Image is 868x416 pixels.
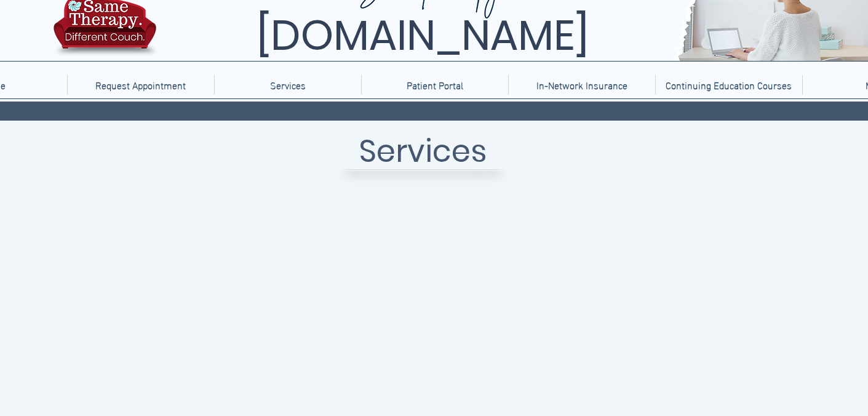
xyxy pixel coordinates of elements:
[67,75,214,95] a: Request Appointment
[655,75,802,95] a: Continuing Education Courses
[214,75,361,95] div: Services
[361,75,508,95] a: Patient Portal
[144,128,702,175] h1: Services
[530,75,634,95] p: In-Network Insurance
[400,75,469,95] p: Patient Portal
[264,75,312,95] p: Services
[659,75,798,95] p: Continuing Education Courses
[508,75,655,95] a: In-Network Insurance
[89,75,192,95] p: Request Appointment
[257,6,589,65] span: [DOMAIN_NAME]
